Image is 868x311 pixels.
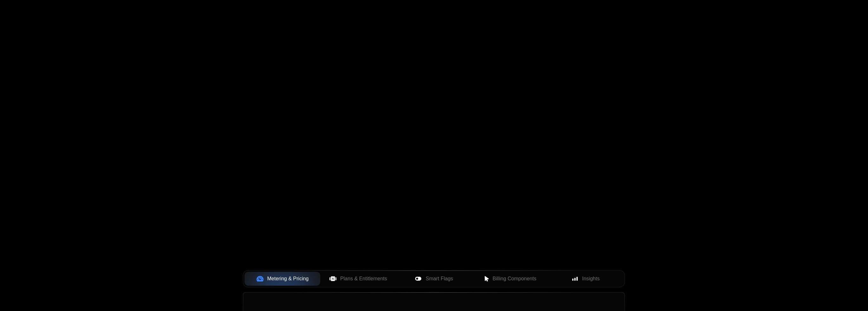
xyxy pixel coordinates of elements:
button: Smart Flags [396,272,472,286]
button: Plans & Entitlements [320,272,396,286]
span: Plans & Entitlements [340,275,387,283]
button: Billing Components [472,272,548,286]
span: Metering & Pricing [267,275,309,283]
span: Insights [582,275,600,283]
button: Insights [548,272,623,286]
button: Metering & Pricing [245,272,320,286]
span: Smart Flags [426,275,453,283]
span: Billing Components [493,275,536,283]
